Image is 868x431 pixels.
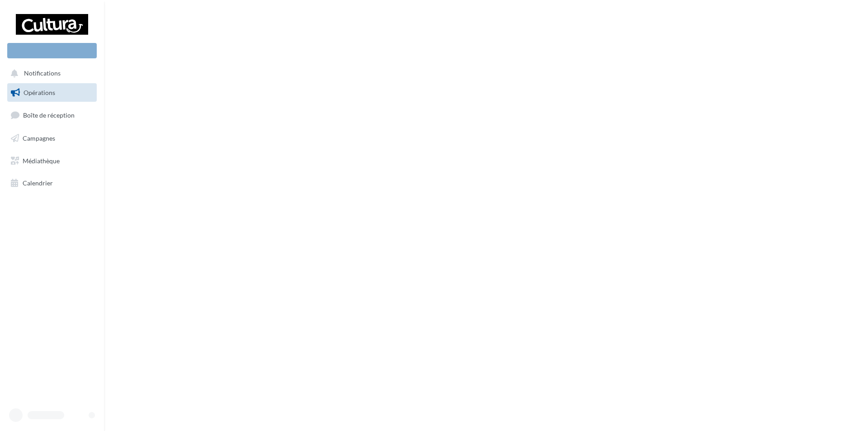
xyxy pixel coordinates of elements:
a: Médiathèque [5,152,99,171]
span: Boîte de réception [23,111,75,119]
span: Calendrier [23,179,53,187]
span: Opérations [24,89,55,96]
span: Campagnes [23,134,55,142]
span: Médiathèque [23,156,60,164]
a: Calendrier [5,174,99,193]
span: Notifications [24,70,61,77]
div: Nouvelle campagne [7,43,97,58]
a: Opérations [5,83,99,102]
a: Boîte de réception [5,105,99,125]
a: Campagnes [5,129,99,148]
